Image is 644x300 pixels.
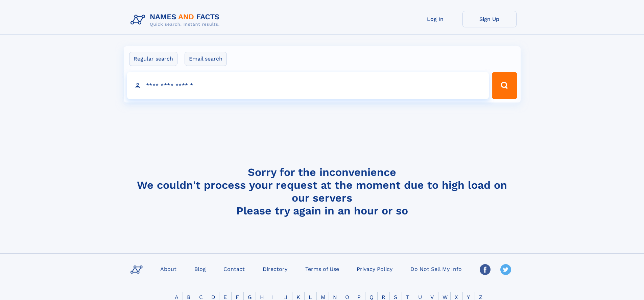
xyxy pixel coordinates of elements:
label: Email search [185,52,227,66]
a: Blog [192,264,209,274]
input: search input [127,72,489,99]
a: Privacy Policy [354,264,395,274]
a: Sign Up [462,11,517,27]
a: Do Not Sell My Info [408,264,464,274]
a: Terms of Use [303,264,342,274]
h4: Sorry for the inconvenience We couldn't process your request at the moment due to high load on ou... [128,166,517,217]
a: Directory [260,264,290,274]
a: About [158,264,179,274]
img: Twitter [500,264,511,275]
a: Log In [408,11,462,27]
a: Contact [221,264,247,274]
label: Regular search [129,52,177,66]
img: Facebook [480,264,491,275]
button: Search Button [492,72,517,99]
img: Logo Names and Facts [128,11,225,29]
